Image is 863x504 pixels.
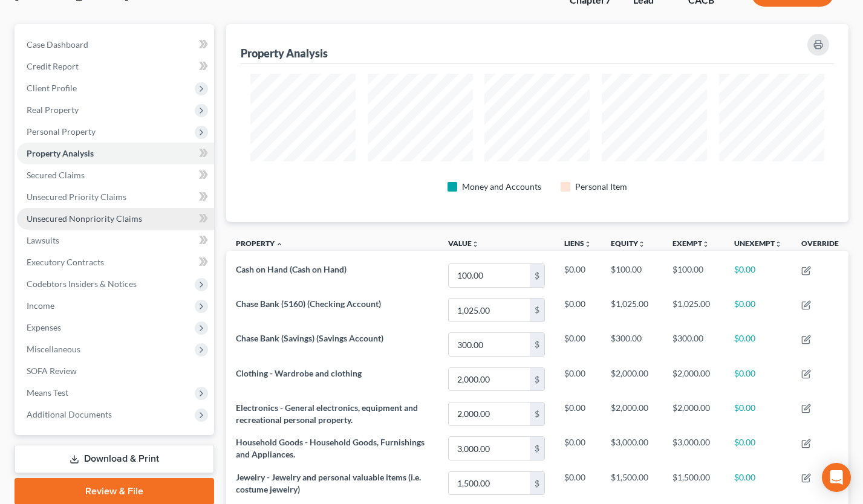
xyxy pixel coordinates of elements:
[555,328,601,362] td: $0.00
[236,368,362,378] span: Clothing - Wardrobe and clothing
[725,258,792,292] td: $0.00
[601,431,663,466] td: $3,000.00
[27,126,96,137] span: Personal Property
[601,362,663,396] td: $2,000.00
[27,61,79,71] span: Credit Report
[601,258,663,292] td: $100.00
[27,366,77,376] span: SOFA Review
[449,472,530,495] input: 0.00
[17,208,214,230] a: Unsecured Nonpriority Claims
[236,437,425,459] span: Household Goods - Household Goods, Furnishings and Appliances.
[638,241,645,248] i: unfold_more
[725,466,792,500] td: $0.00
[27,105,79,115] span: Real Property
[702,241,709,248] i: unfold_more
[27,39,88,50] span: Case Dashboard
[17,143,214,164] a: Property Analysis
[17,186,214,208] a: Unsecured Priority Claims
[564,239,591,248] a: Liensunfold_more
[555,362,601,396] td: $0.00
[236,264,347,274] span: Cash on Hand (Cash on Hand)
[775,241,782,248] i: unfold_more
[27,170,85,180] span: Secured Claims
[822,463,851,492] div: Open Intercom Messenger
[663,293,725,328] td: $1,025.00
[725,431,792,466] td: $0.00
[17,56,214,77] a: Credit Report
[17,230,214,251] a: Lawsuits
[27,192,126,202] span: Unsecured Priority Claims
[472,241,479,248] i: unfold_more
[663,431,725,466] td: $3,000.00
[449,333,530,356] input: 0.00
[448,239,479,248] a: Valueunfold_more
[276,241,283,248] i: expand_less
[601,466,663,500] td: $1,500.00
[555,396,601,431] td: $0.00
[17,360,214,382] a: SOFA Review
[241,46,328,60] div: Property Analysis
[734,239,782,248] a: Unexemptunfold_more
[17,251,214,273] a: Executory Contracts
[27,148,94,158] span: Property Analysis
[27,387,68,398] span: Means Test
[27,322,61,332] span: Expenses
[725,396,792,431] td: $0.00
[611,239,645,248] a: Equityunfold_more
[17,34,214,56] a: Case Dashboard
[530,299,544,321] div: $
[236,472,421,494] span: Jewelry - Jewelry and personal valuable items (i.e. costume jewelry)
[27,344,80,354] span: Miscellaneous
[601,293,663,328] td: $1,025.00
[236,299,381,309] span: Chase Bank (5160) (Checking Account)
[575,181,627,193] div: Personal Item
[449,402,530,425] input: 0.00
[672,239,709,248] a: Exemptunfold_more
[530,437,544,460] div: $
[27,235,59,245] span: Lawsuits
[663,328,725,362] td: $300.00
[27,257,104,267] span: Executory Contracts
[236,239,283,248] a: Property expand_less
[530,333,544,356] div: $
[449,299,530,321] input: 0.00
[15,445,214,473] a: Download & Print
[530,472,544,495] div: $
[663,396,725,431] td: $2,000.00
[449,368,530,391] input: 0.00
[530,368,544,391] div: $
[530,402,544,425] div: $
[663,362,725,396] td: $2,000.00
[555,431,601,466] td: $0.00
[663,466,725,500] td: $1,500.00
[27,279,137,289] span: Codebtors Insiders & Notices
[236,333,383,343] span: Chase Bank (Savings) (Savings Account)
[725,293,792,328] td: $0.00
[555,293,601,328] td: $0.00
[663,258,725,292] td: $100.00
[449,437,530,460] input: 0.00
[27,409,112,419] span: Additional Documents
[725,362,792,396] td: $0.00
[601,328,663,362] td: $300.00
[449,264,530,287] input: 0.00
[555,466,601,500] td: $0.00
[725,328,792,362] td: $0.00
[236,402,418,425] span: Electronics - General electronics, equipment and recreational personal property.
[601,396,663,431] td: $2,000.00
[17,164,214,186] a: Secured Claims
[530,264,544,287] div: $
[462,181,541,193] div: Money and Accounts
[792,231,848,259] th: Override
[555,258,601,292] td: $0.00
[584,241,591,248] i: unfold_more
[27,300,54,311] span: Income
[27,213,142,224] span: Unsecured Nonpriority Claims
[27,83,77,93] span: Client Profile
